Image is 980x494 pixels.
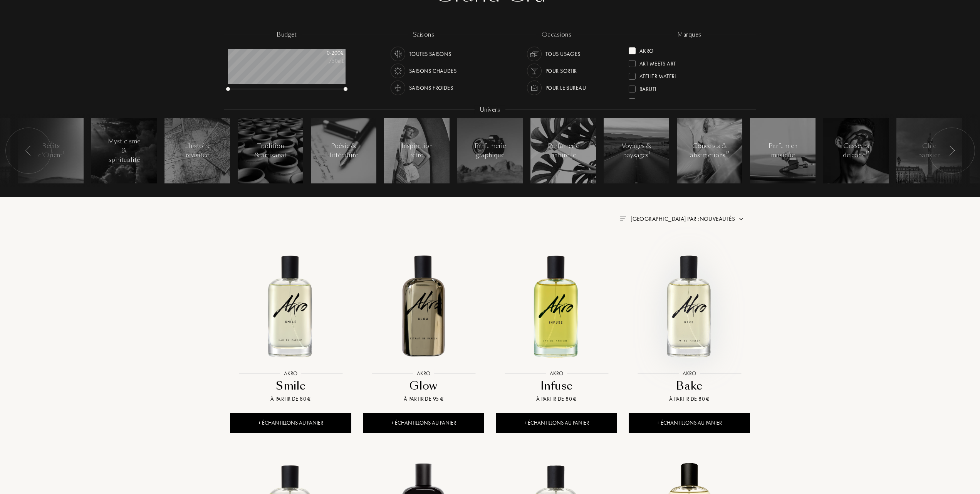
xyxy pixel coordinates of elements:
img: arr_left.svg [949,146,955,156]
div: Parfumerie naturelle [547,141,580,160]
img: Smile Akro [231,245,351,365]
div: Casseurs de code [840,141,873,160]
img: arrow.png [738,216,744,222]
div: Parfumerie graphique [474,141,507,160]
div: Poésie & littérature [327,141,360,160]
div: À partir de 80 € [233,395,348,403]
img: filter_by.png [620,216,626,221]
div: Inspiration rétro [401,141,433,160]
div: À partir de 95 € [366,395,481,403]
div: Art Meets Art [639,57,676,67]
img: Infuse Akro [497,245,616,365]
img: usage_occasion_all_white.svg [529,49,540,59]
div: Saisons chaudes [409,64,456,78]
div: Mysticisme & spiritualité [108,137,141,165]
div: Pour sortir [545,64,577,78]
a: Glow AkroAkroGlowÀ partir de 95 € [363,237,484,413]
div: Atelier Materi [639,70,676,80]
img: usage_occasion_work_white.svg [529,82,540,93]
div: Parfum en musique [767,141,799,160]
img: Glow Akro [364,245,483,365]
div: Akro [639,44,654,55]
img: Bake Akro [629,245,749,365]
div: À partir de 80 € [632,395,747,403]
div: + Échantillons au panier [496,413,617,433]
div: /50mL [305,57,344,65]
span: 13 [726,150,730,156]
div: + Échantillons au panier [363,413,484,433]
div: Binet-Papillon [639,95,678,106]
span: [GEOGRAPHIC_DATA] par : Nouveautés [631,215,735,223]
a: Bake AkroAkroBakeÀ partir de 80 € [629,237,750,413]
div: Tous usages [545,47,581,61]
div: occasions [536,30,577,39]
img: usage_occasion_party_white.svg [529,66,540,76]
div: + Échantillons au panier [629,413,750,433]
div: + Échantillons au panier [230,413,351,433]
img: usage_season_cold_white.svg [393,82,403,93]
div: budget [271,30,302,39]
img: usage_season_hot_white.svg [393,66,403,76]
div: 0 - 200 € [305,49,344,57]
div: Voyages & paysages [620,141,653,160]
div: Univers [475,106,505,114]
div: Tradition & artisanat [254,141,287,160]
span: 13 [866,150,869,156]
div: Toutes saisons [409,47,451,61]
div: Concepts & abstractions [690,141,729,160]
a: Smile AkroAkroSmileÀ partir de 80 € [230,237,351,413]
div: Saisons froides [409,81,453,95]
div: À partir de 80 € [499,395,614,403]
div: marques [672,30,706,39]
div: Pour le bureau [545,81,586,95]
img: arr_left.svg [25,146,32,156]
a: Infuse AkroAkroInfuseÀ partir de 80 € [496,237,617,413]
div: Baruti [639,82,656,93]
div: saisons [408,30,440,39]
div: L'histoire revisitée [181,141,214,160]
span: 1 [649,150,650,156]
img: usage_season_average_white.svg [393,49,403,59]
